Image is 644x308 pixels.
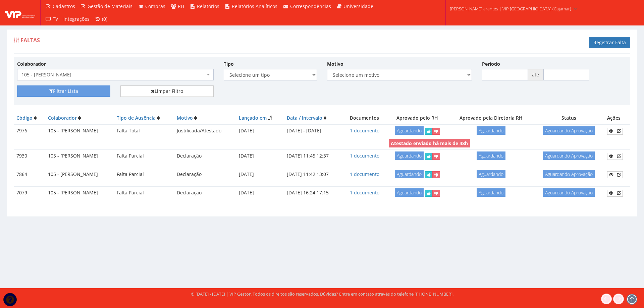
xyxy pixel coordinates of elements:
span: Relatórios Analíticos [232,3,277,9]
span: Aguardando [395,188,424,197]
span: TV [53,16,58,22]
span: Cadastros [53,3,75,9]
td: 7079 [14,186,45,199]
a: Tipo de Ausência [117,115,156,121]
td: Justificada/Atestado [174,124,236,137]
td: 7976 [14,124,45,137]
span: Aguardando [477,126,505,135]
th: Status [534,112,604,124]
label: Motivo [327,61,343,67]
span: Aguardando [395,151,424,160]
td: [DATE] 11:42 13:07 [284,168,343,181]
a: (0) [92,13,110,25]
span: [PERSON_NAME].arantes | VIP [GEOGRAPHIC_DATA] (Cajamar) [450,5,571,12]
a: Integrações [61,13,92,25]
td: [DATE] [236,124,284,137]
th: Aprovado pelo RH [386,112,448,124]
th: Ações [604,112,630,124]
span: Universidade [343,3,373,9]
a: 1 documento [350,189,379,196]
td: [DATE] 16:24 17:15 [284,186,343,199]
td: [DATE] 11:45 12:37 [284,150,343,163]
td: Falta Parcial [114,186,174,199]
span: Aguardando Aprovação [543,170,595,178]
span: Relatórios [197,3,219,9]
a: Limpar Filtro [120,85,214,97]
img: logo [5,8,35,18]
td: 105 - [PERSON_NAME] [45,124,114,137]
span: Aguardando [395,170,424,178]
a: Código [16,115,33,121]
button: Filtrar Lista [17,85,110,97]
span: até [528,69,543,80]
label: Colaborador [17,61,46,67]
td: 7930 [14,150,45,163]
span: Compras [145,3,165,9]
a: Lançado em [239,115,267,121]
span: Gestão de Materiais [88,3,132,9]
td: [DATE] [236,168,284,181]
a: Data / Intervalo [287,115,322,121]
td: Declaração [174,150,236,163]
div: © [DATE] - [DATE] | VIP Gestor. Todos os direitos são reservados. Dúvidas? Entre em contato atrav... [191,291,453,297]
span: Aguardando Aprovação [543,188,595,197]
span: Correspondências [290,3,331,9]
span: 105 - PATRICIA SILVA OLIVEIRA [17,69,214,80]
td: 105 - [PERSON_NAME] [45,186,114,199]
span: Aguardando Aprovação [543,126,595,135]
span: Aguardando Aprovação [543,151,595,160]
a: 1 documento [350,152,379,159]
td: [DATE] [236,186,284,199]
label: Período [482,61,500,67]
td: Falta Total [114,124,174,137]
td: Declaração [174,168,236,181]
td: [DATE] [236,150,284,163]
th: Documentos [343,112,386,124]
td: Declaração [174,186,236,199]
a: 1 documento [350,127,379,134]
td: 105 - [PERSON_NAME] [45,168,114,181]
td: [DATE] - [DATE] [284,124,343,137]
span: RH [178,3,184,9]
a: 1 documento [350,171,379,177]
span: (0) [102,16,107,22]
label: Tipo [224,61,234,67]
th: Aprovado pela Diretoria RH [448,112,533,124]
td: 105 - [PERSON_NAME] [45,150,114,163]
span: Aguardando [477,151,505,160]
a: Registrar Falta [589,37,630,48]
span: Integrações [63,16,90,22]
strong: Atestado enviado há mais de 48h [391,140,468,146]
span: Faltas [20,37,40,44]
span: 105 - PATRICIA SILVA OLIVEIRA [21,71,205,78]
td: 7864 [14,168,45,181]
a: Motivo [177,115,193,121]
span: Aguardando [477,188,505,197]
span: Aguardando [477,170,505,178]
td: Falta Parcial [114,168,174,181]
td: Falta Parcial [114,150,174,163]
a: Colaborador [48,115,77,121]
span: Aguardando [395,126,424,135]
a: TV [43,13,61,25]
